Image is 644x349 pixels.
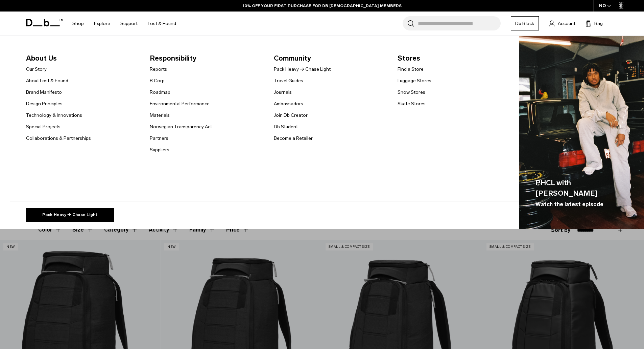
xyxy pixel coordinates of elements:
a: Journals [274,89,292,96]
a: Roadmap [150,89,170,96]
a: 10% OFF YOUR FIRST PURCHASE FOR DB [DEMOGRAPHIC_DATA] MEMBERS [243,3,402,9]
a: Partners [150,135,168,142]
a: Db Student [274,123,298,130]
a: Brand Manifesto [26,89,62,96]
nav: Main Navigation [67,12,181,36]
a: Account [549,19,575,27]
a: Pack Heavy → Chase Light [26,208,114,222]
a: Db Black [511,16,539,30]
a: Explore [94,12,110,36]
a: Skate Stores [398,100,426,107]
a: Our Story [26,66,47,73]
a: Lost & Found [148,12,176,36]
a: Materials [150,112,170,119]
a: Support [120,12,138,36]
a: Reports [150,66,167,73]
a: Collaborations & Partnerships [26,135,91,142]
a: Environmental Performance [150,100,210,107]
a: Snow Stores [398,89,425,96]
a: Suppliers [150,146,169,153]
a: Ambassadors [274,100,303,107]
span: About Us [26,53,139,64]
span: PHCL with [PERSON_NAME] [535,177,628,199]
button: Bag [586,19,603,27]
a: B Corp [150,77,165,84]
a: Special Projects [26,123,61,130]
a: Travel Guides [274,77,303,84]
a: Norwegian Transparency Act [150,123,212,130]
a: Join Db Creator [274,112,308,119]
span: Watch the latest episode [535,200,603,209]
a: About Lost & Found [26,77,68,84]
a: Become a Retailer [274,135,313,142]
span: Bag [594,20,603,27]
span: Stores [398,53,511,64]
a: Pack Heavy → Chase Light [274,66,331,73]
a: Technology & Innovations [26,112,82,119]
a: Design Principles [26,100,63,107]
span: Community [274,53,387,64]
span: Responsibility [150,53,263,64]
a: Shop [72,12,84,36]
a: Find a Store [398,66,424,73]
a: Luggage Stores [398,77,431,84]
span: Account [558,20,575,27]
